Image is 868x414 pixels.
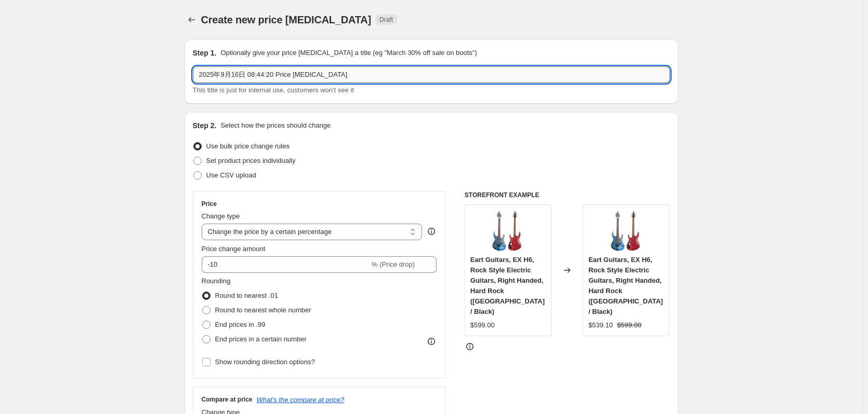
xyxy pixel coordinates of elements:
[426,226,437,237] div: help
[470,256,545,315] span: Eart Guitars, EX H6, Rock Style Electric Guitars, Right Handed, Hard Rock ([GEOGRAPHIC_DATA] / Bl...
[215,306,311,314] span: Round to nearest whole number
[193,48,217,58] h2: Step 1.
[193,66,670,83] input: 30% off holiday sale
[215,358,315,366] span: Show rounding direction options?
[487,210,529,252] img: 1_-3_80x.jpg
[606,210,647,252] img: 1_-3_80x.jpg
[588,321,613,329] span: $539.10
[470,321,495,329] span: $599.00
[202,212,240,220] span: Change type
[202,395,253,404] h3: Compare at price
[465,191,670,199] h6: STOREFRONT EXAMPLE
[193,120,217,131] h2: Step 2.
[257,396,345,404] button: What's the compare at price?
[588,256,663,315] span: Eart Guitars, EX H6, Rock Style Electric Guitars, Right Handed, Hard Rock ([GEOGRAPHIC_DATA] / Bl...
[202,277,231,285] span: Rounding
[206,142,290,150] span: Use bulk price change rules
[206,157,296,164] span: Set product prices individually
[220,48,477,58] p: Optionally give your price [MEDICAL_DATA] a title (eg "March 30% off sale on boots")
[215,321,266,328] span: End prices in .99
[206,171,256,179] span: Use CSV upload
[202,245,266,253] span: Price change amount
[202,200,217,208] h3: Price
[379,16,393,24] span: Draft
[215,292,278,299] span: Round to nearest .01
[185,12,199,27] button: Price change jobs
[372,260,415,268] span: % (Price drop)
[202,256,370,273] input: -15
[617,321,641,329] span: $599.00
[193,86,354,94] span: This title is just for internal use, customers won't see it
[215,335,307,343] span: End prices in a certain number
[220,120,331,131] p: Select how the prices should change
[201,14,372,25] span: Create new price [MEDICAL_DATA]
